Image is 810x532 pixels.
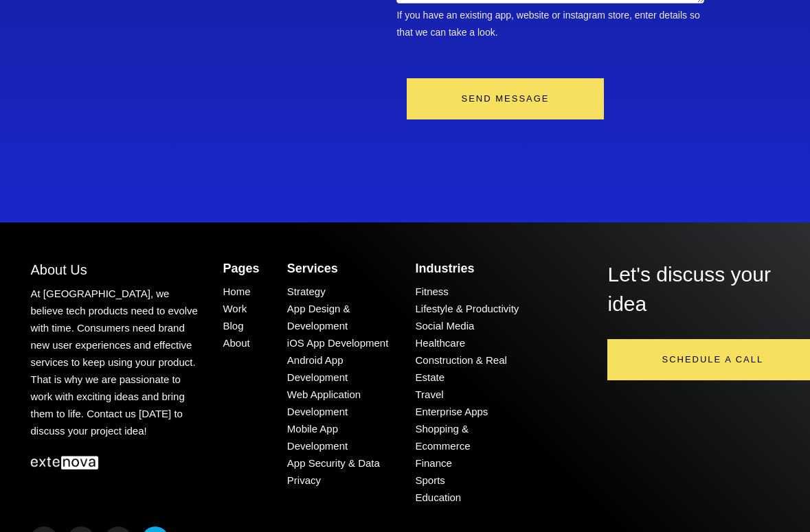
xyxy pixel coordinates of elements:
[415,337,465,349] a: Healthcare
[415,262,474,275] a: Industries
[30,260,202,280] div: About Us
[287,457,380,486] a: App Security & Data Privacy
[223,337,249,349] a: About
[415,474,445,486] a: Sports
[415,303,519,314] a: Lifestyle & Productivity
[223,320,243,332] a: Blog
[607,260,779,319] div: Let's discuss your idea
[415,491,461,503] a: Education
[407,78,603,119] button: Send Message
[287,337,389,349] a: iOS App Development
[287,262,338,275] a: Services
[287,286,326,297] a: Strategy
[30,285,202,439] div: At [GEOGRAPHIC_DATA], we believe tech products need to evolve with time. Consumers need brand new...
[415,320,474,332] a: Social Media
[287,303,350,332] a: App Design & Development
[287,423,348,452] a: Mobile App Development
[415,389,443,400] a: Travel
[287,354,348,383] a: Android App Development
[396,7,704,41] p: If you have an existing app, website or instagram store, enter details so that we can take a look.
[287,389,361,417] a: Web Application Development
[415,406,488,417] a: Enterprise Apps
[223,286,250,297] a: Home
[223,303,247,314] a: Work
[415,423,470,452] a: Shopping & Ecommerce
[415,354,506,383] a: Construction & Real Estate
[415,457,451,469] a: Finance
[415,286,448,297] a: Fitness
[223,262,259,275] a: Pages
[30,456,99,470] img: Extenova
